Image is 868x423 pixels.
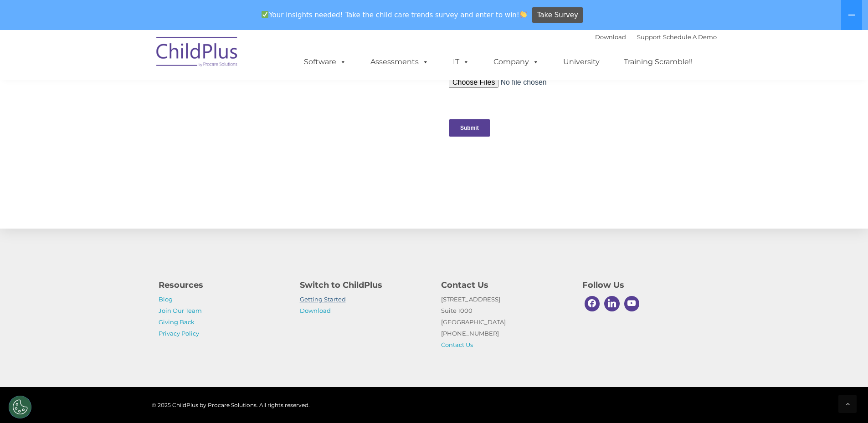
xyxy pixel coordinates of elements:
[300,307,331,314] a: Download
[532,7,583,23] a: Take Survey
[441,341,473,348] a: Contact Us
[127,97,165,104] span: Phone number
[520,11,527,18] img: 👏
[441,279,569,291] h4: Contact Us
[9,396,31,418] button: Cookies Settings
[663,33,717,41] a: Schedule A Demo
[262,11,268,18] img: ✅
[484,53,548,71] a: Company
[595,33,717,41] font: |
[300,279,427,291] h4: Switch to ChildPlus
[444,53,478,71] a: IT
[258,6,531,24] span: Your insights needed! Take the child care trends survey and enter to win!
[637,33,661,41] a: Support
[615,53,702,71] a: Training Scramble!!
[159,307,202,314] a: Join Our Team
[159,296,173,303] a: Blog
[300,296,346,303] a: Getting Started
[361,53,438,71] a: Assessments
[595,33,626,41] a: Download
[152,402,310,408] span: © 2025 ChildPlus by Procare Solutions. All rights reserved.
[537,7,578,23] span: Take Survey
[159,318,195,326] a: Giving Back
[602,294,622,314] a: Linkedin
[127,60,154,67] span: Last name
[582,294,602,314] a: Facebook
[622,294,642,314] a: Youtube
[295,53,355,71] a: Software
[441,294,569,351] p: [STREET_ADDRESS] Suite 1000 [GEOGRAPHIC_DATA] [PHONE_NUMBER]
[582,279,710,291] h4: Follow Us
[159,330,199,337] a: Privacy Policy
[554,53,609,71] a: University
[152,31,243,76] img: ChildPlus by Procare Solutions
[159,279,286,291] h4: Resources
